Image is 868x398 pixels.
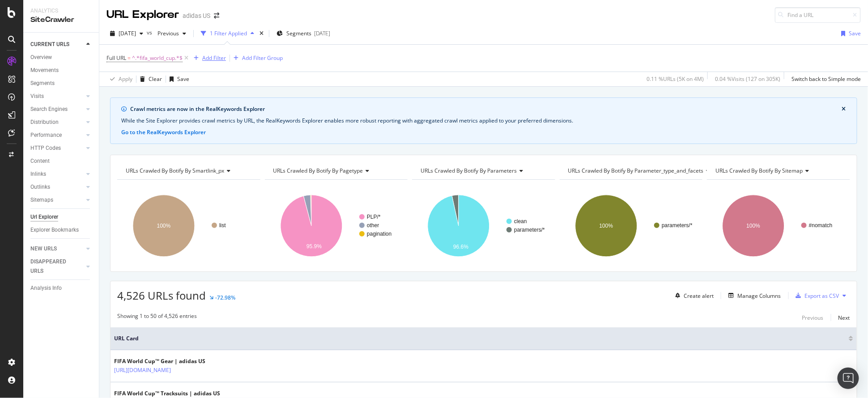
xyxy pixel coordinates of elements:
div: Showing 1 to 50 of 4,526 entries [117,312,197,323]
a: Outlinks [30,182,84,192]
div: Save [177,75,189,83]
div: Switch back to Simple mode [791,75,861,83]
div: Previous [802,314,824,322]
div: Analytics [30,7,92,15]
button: Save [838,26,861,41]
div: While the Site Explorer provides crawl metrics by URL, the RealKeywords Explorer enables more rob... [121,117,846,125]
div: SiteCrawler [30,15,92,25]
div: Add Filter Group [242,54,283,62]
a: Url Explorer [30,212,93,222]
button: Next [838,312,850,323]
div: Explorer Bookmarks [30,225,79,235]
a: Explorer Bookmarks [30,225,93,235]
span: URLs Crawled By Botify By pagetype [273,167,363,174]
button: Apply [106,72,132,86]
svg: A chart. [560,187,701,265]
div: Clear [149,75,162,83]
div: Distribution [30,118,59,127]
a: Content [30,157,93,166]
div: HTTP Codes [30,144,61,153]
div: 0.11 % URLs ( 5K on 4M ) [647,75,704,83]
div: Analysis Info [30,284,62,293]
span: ^.*fifa_world_cup.*$ [132,52,183,64]
a: Search Engines [30,105,84,114]
div: Search Engines [30,105,68,114]
span: 4,526 URLs found [117,288,206,303]
text: clean [514,218,527,224]
a: Movements [30,66,93,75]
span: URL Card [114,334,847,343]
button: 1 Filter Applied [197,26,258,41]
h4: URLs Crawled By Botify By parameter_type_and_facets [566,164,717,178]
a: CURRENT URLS [30,40,84,49]
span: URLs Crawled By Botify By parameters [421,167,517,174]
text: pagination [367,231,391,237]
div: -72.98% [215,294,235,301]
div: 1 Filter Applied [210,30,247,37]
div: Performance [30,131,62,140]
div: Url Explorer [30,212,58,222]
div: 0.04 % Visits ( 127 on 305K ) [715,75,780,83]
span: URLs Crawled By Botify By smartlink_px [126,167,224,174]
h4: URLs Crawled By Botify By parameters [419,164,547,178]
text: 95.9% [306,243,322,250]
a: NEW URLS [30,244,84,254]
a: Inlinks [30,169,84,179]
div: arrow-right-arrow-left [214,13,219,19]
button: close banner [840,103,848,115]
text: parameters/* [662,222,693,229]
text: PLP/* [367,214,381,220]
button: [DATE] [106,26,147,41]
button: Clear [136,72,162,86]
svg: A chart. [117,187,259,265]
button: Go to the RealKeywords Explorer [121,128,206,136]
a: Segments [30,79,93,88]
a: Visits [30,92,84,101]
div: adidas US [183,11,210,20]
a: HTTP Codes [30,144,84,153]
div: [DATE] [314,30,330,37]
h4: URLs Crawled By Botify By sitemap [714,164,842,178]
button: Create alert [672,288,714,303]
div: Crawl metrics are now in the RealKeywords Explorer [130,105,842,113]
span: vs [147,29,154,36]
span: URLs Crawled By Botify By parameter_type_and_facets [568,167,704,174]
text: parameters/* [514,227,545,233]
div: Overview [30,53,52,62]
input: Find a URL [775,7,861,23]
div: Visits [30,92,44,101]
a: Sitemaps [30,195,84,205]
svg: A chart. [265,187,406,265]
div: Apply [119,75,132,83]
div: URL Explorer [106,7,179,22]
button: Save [166,72,189,86]
button: Manage Columns [725,290,781,301]
a: Performance [30,131,84,140]
span: 2025 Oct. 1st [119,30,136,37]
div: Inlinks [30,169,46,179]
span: Previous [154,30,179,37]
text: other [367,222,379,229]
text: 100% [157,223,171,229]
button: Previous [154,26,190,41]
button: Add Filter [190,53,226,64]
div: times [258,29,265,38]
h4: URLs Crawled By Botify By smartlink_px [124,164,252,178]
span: = [128,54,131,62]
div: info banner [110,97,857,144]
div: Movements [30,66,59,75]
div: Manage Columns [737,292,781,300]
div: Export as CSV [805,292,839,300]
text: 100% [747,223,761,229]
span: URLs Crawled By Botify By sitemap [715,167,803,174]
div: A chart. [412,187,553,265]
svg: A chart. [707,187,848,265]
a: DISAPPEARED URLS [30,257,84,276]
div: DISAPPEARED URLS [30,257,76,276]
div: Content [30,157,50,166]
div: CURRENT URLS [30,40,69,49]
